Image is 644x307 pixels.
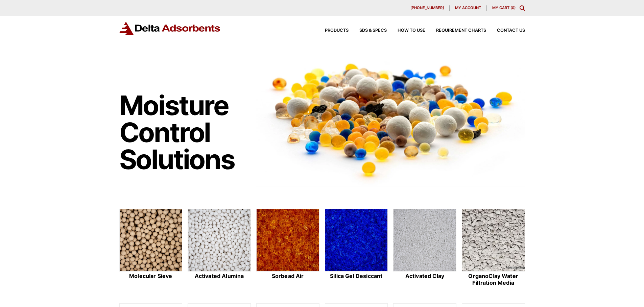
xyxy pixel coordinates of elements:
div: Toggle Modal Content [520,5,525,11]
span: How to Use [398,28,425,33]
a: [PHONE_NUMBER] [405,5,450,11]
h2: OrganoClay Water Filtration Media [462,273,525,286]
a: Silica Gel Desiccant [325,209,388,287]
h2: Molecular Sieve [119,273,183,279]
h2: Silica Gel Desiccant [325,273,388,279]
a: Requirement Charts [425,28,486,33]
a: Sorbead Air [256,209,319,287]
a: My Cart (0) [492,5,516,10]
h1: Moisture Control Solutions [119,92,250,173]
a: Products [314,28,349,33]
a: Contact Us [486,28,525,33]
span: [PHONE_NUMBER] [410,6,444,10]
img: Delta Adsorbents [119,22,221,35]
h2: Sorbead Air [256,273,319,279]
a: How to Use [387,28,425,33]
a: SDS & SPECS [349,28,387,33]
h2: Activated Alumina [188,273,251,279]
span: SDS & SPECS [359,28,387,33]
a: My account [450,5,487,11]
span: 0 [512,5,514,10]
a: OrganoClay Water Filtration Media [462,209,525,287]
span: Contact Us [497,28,525,33]
a: Activated Alumina [188,209,251,287]
h2: Activated Clay [393,273,456,279]
a: Activated Clay [393,209,456,287]
a: Molecular Sieve [119,209,183,287]
img: Image [256,51,525,187]
span: My account [455,6,481,10]
span: Requirement Charts [436,28,486,33]
span: Products [325,28,349,33]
